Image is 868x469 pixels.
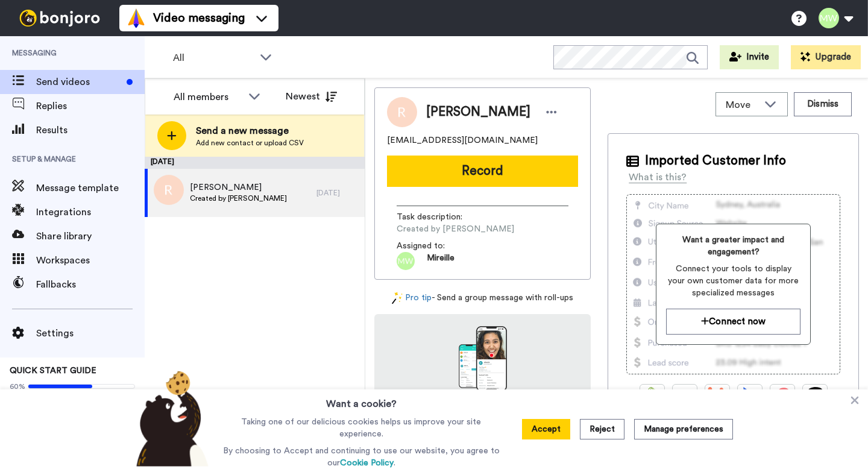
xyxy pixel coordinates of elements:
[36,123,145,137] span: Results
[36,181,145,195] span: Message template
[459,326,507,391] img: download
[374,292,591,304] div: - Send a group message with roll-ups
[174,90,242,104] div: All members
[36,253,145,268] span: Workspaces
[392,292,432,304] a: Pro tip
[36,229,145,244] span: Share library
[397,252,415,270] img: mw.png
[580,419,624,439] button: Reject
[773,387,792,406] img: ConvertKit
[643,387,662,406] img: Shopify
[14,10,105,27] img: bj-logo-header-white.svg
[36,75,122,89] span: Send videos
[708,387,727,406] img: Hubspot
[397,211,481,223] span: Task description :
[645,152,786,170] span: Imported Customer Info
[666,263,800,299] span: Connect your tools to display your own customer data for more specialized messages
[397,240,481,252] span: Assigned to:
[326,389,397,411] h3: Want a cookie?
[145,157,365,169] div: [DATE]
[387,97,417,127] img: Image of Roxana
[36,277,145,292] span: Fallbacks
[426,103,530,121] span: [PERSON_NAME]
[522,419,570,439] button: Accept
[154,175,184,205] img: r.png
[666,234,800,258] span: Want a greater impact and engagement?
[791,45,861,69] button: Upgrade
[36,326,145,341] span: Settings
[387,156,578,187] button: Record
[392,292,403,304] img: magic-wand.svg
[127,8,146,28] img: vm-color.svg
[675,387,694,406] img: Ontraport
[125,370,215,467] img: bear-with-cookie.png
[220,445,503,469] p: By choosing to Accept and continuing to use our website, you agree to our .
[190,181,287,194] span: [PERSON_NAME]
[666,309,800,335] button: Connect now
[190,194,287,203] span: Created by [PERSON_NAME]
[277,84,346,109] button: Newest
[153,10,245,27] span: Video messaging
[173,51,254,65] span: All
[629,170,687,184] div: What is this?
[740,387,759,406] img: ActiveCampaign
[726,98,758,112] span: Move
[387,134,538,146] span: [EMAIL_ADDRESS][DOMAIN_NAME]
[10,367,96,375] span: QUICK START GUIDE
[10,382,25,391] span: 60%
[36,205,145,219] span: Integrations
[634,419,733,439] button: Manage preferences
[340,459,394,467] a: Cookie Policy
[794,92,852,116] button: Dismiss
[196,124,304,138] span: Send a new message
[805,387,825,406] img: Patreon
[316,188,359,198] div: [DATE]
[397,223,514,235] span: Created by [PERSON_NAME]
[196,138,304,148] span: Add new contact or upload CSV
[427,252,454,270] span: Mireille
[36,99,145,113] span: Replies
[220,416,503,440] p: Taking one of our delicious cookies helps us improve your site experience.
[720,45,779,69] button: Invite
